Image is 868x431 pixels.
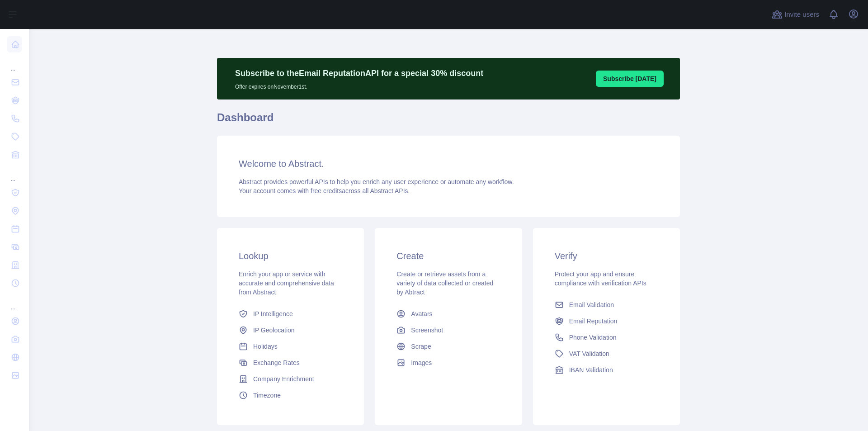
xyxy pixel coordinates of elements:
a: Exchange Rates [235,355,346,371]
span: Phone Validation [569,333,617,342]
h1: Dashboard [217,110,680,132]
h3: Create [396,250,500,262]
a: Scrape [393,338,504,355]
span: Enrich your app or service with accurate and comprehensive data from Abstract [239,270,334,296]
a: IP Geolocation [235,322,346,338]
p: Offer expires on November 1st. [235,80,483,90]
span: VAT Validation [569,349,609,358]
span: IP Intelligence [253,309,293,318]
div: ... [7,293,22,311]
a: IBAN Validation [551,362,662,378]
a: Images [393,355,504,371]
span: Scrape [411,342,431,351]
a: IP Intelligence [235,306,346,322]
span: Holidays [253,342,278,351]
a: Phone Validation [551,329,662,346]
span: Email Validation [569,300,614,309]
a: Email Validation [551,297,662,313]
span: Exchange Rates [253,358,300,367]
span: Images [411,358,432,367]
span: Company Enrichment [253,374,314,384]
a: Avatars [393,306,504,322]
span: Avatars [411,309,432,318]
span: Screenshot [411,326,443,335]
a: Screenshot [393,322,504,338]
p: Subscribe to the Email Reputation API for a special 30 % discount [235,67,483,80]
div: ... [7,54,22,72]
h3: Verify [555,250,658,262]
h3: Welcome to Abstract. [239,157,658,170]
span: Abstract provides powerful APIs to help you enrich any user experience or automate any workflow. [239,178,514,185]
span: Your account comes with across all Abstract APIs. [239,187,410,194]
span: IBAN Validation [569,365,613,374]
span: free credits [311,187,342,194]
button: Subscribe [DATE] [596,71,664,87]
span: Create or retrieve assets from a variety of data collected or created by Abtract [396,270,493,296]
span: Protect your app and ensure compliance with verification APIs [555,270,646,287]
div: ... [7,165,22,183]
span: Email Reputation [569,317,618,326]
a: Email Reputation [551,313,662,329]
span: Invite users [784,9,819,20]
a: Timezone [235,387,346,403]
h3: Lookup [239,250,342,262]
span: IP Geolocation [253,326,295,335]
button: Invite users [770,7,821,22]
a: Company Enrichment [235,371,346,387]
span: Timezone [253,391,281,400]
a: VAT Validation [551,346,662,362]
a: Holidays [235,338,346,355]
